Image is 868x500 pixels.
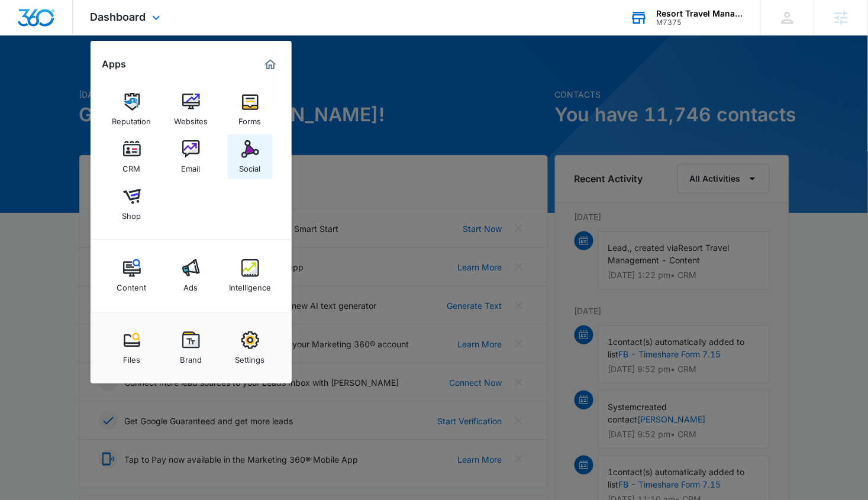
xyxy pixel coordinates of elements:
div: Shop [122,205,141,221]
div: Content [117,277,147,292]
div: Websites [174,111,208,126]
a: Ads [169,253,214,298]
a: Intelligence [228,253,273,298]
a: Email [169,134,214,179]
span: Dashboard [91,11,146,23]
a: Marketing 360® Dashboard [261,55,280,74]
div: Brand [180,349,202,364]
a: Files [109,325,154,370]
a: Brand [169,325,214,370]
div: account id [657,18,743,27]
a: Settings [228,325,273,370]
a: CRM [109,134,154,179]
a: Reputation [109,87,154,132]
a: Forms [228,87,273,132]
a: Shop [109,182,154,227]
a: Social [228,134,273,179]
div: Settings [235,349,265,364]
a: Websites [169,87,214,132]
div: Social [240,158,261,173]
div: Email [182,158,201,173]
h2: Apps [102,59,127,70]
div: Forms [239,111,262,126]
div: CRM [123,158,141,173]
div: Ads [184,277,198,292]
div: account name [657,9,743,18]
div: Intelligence [229,277,271,292]
div: Reputation [112,111,151,126]
div: Files [123,349,140,364]
a: Content [109,253,154,298]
